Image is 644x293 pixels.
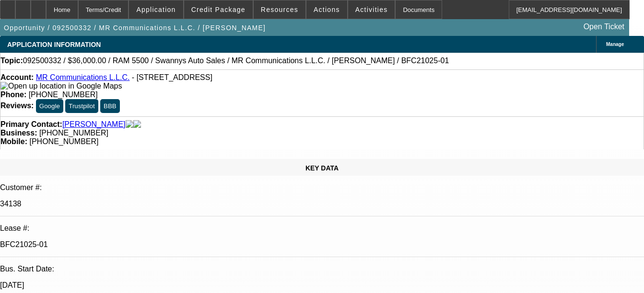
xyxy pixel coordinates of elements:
[29,137,98,146] span: [PHONE_NUMBER]
[133,120,141,129] img: linkedin-icon.png
[348,0,395,19] button: Activities
[65,99,98,113] button: Trustpilot
[36,99,63,113] button: Google
[254,0,305,19] button: Resources
[62,120,126,129] a: [PERSON_NAME]
[305,164,339,172] span: KEY DATA
[132,73,212,81] span: - [STREET_ADDRESS]
[261,6,298,13] span: Resources
[0,56,23,65] strong: Topic:
[355,6,388,13] span: Activities
[580,19,628,35] a: Open Ticket
[0,90,26,99] strong: Phone:
[0,82,122,90] a: View Google Maps
[126,120,133,129] img: facebook-icon.png
[314,6,340,13] span: Actions
[39,129,108,137] span: [PHONE_NUMBER]
[4,24,266,32] span: Opportunity / 092500332 / MR Communications L.L.C. / [PERSON_NAME]
[306,0,347,19] button: Actions
[23,56,449,65] span: 092500332 / $36,000.00 / RAM 5500 / Swannys Auto Sales / MR Communications L.L.C. / [PERSON_NAME]...
[136,6,176,13] span: Application
[0,137,27,146] strong: Mobile:
[184,0,253,19] button: Credit Package
[100,99,120,113] button: BBB
[36,73,130,81] a: MR Communications L.L.C.
[129,0,183,19] button: Application
[191,6,246,13] span: Credit Package
[0,129,37,137] strong: Business:
[0,82,122,90] img: Open up location in Google Maps
[606,42,624,47] span: Manage
[0,120,62,129] strong: Primary Contact:
[0,73,34,81] strong: Account:
[0,101,34,110] strong: Reviews:
[7,41,101,48] span: APPLICATION INFORMATION
[29,90,98,99] span: [PHONE_NUMBER]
